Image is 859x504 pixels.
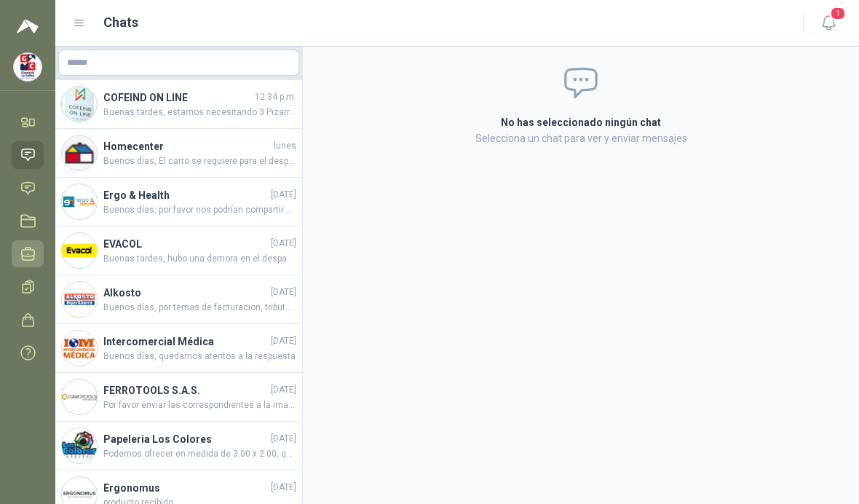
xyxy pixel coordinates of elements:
[103,154,296,168] span: Buenos días, El carro se requiere para el desplazamiento de elementos de cafetería (termos de caf...
[327,130,835,146] p: Selecciona un chat para ver y enviar mensajes
[62,379,97,414] img: Company Logo
[103,236,268,252] h4: EVACOL
[103,187,268,203] h4: Ergo & Health
[103,90,252,106] h4: COFEIND ON LINE
[62,331,97,366] img: Company Logo
[103,301,296,315] span: Buenos días, por temas de facturacion, tributacion, y credito 30 dias, el precio debe tener consi...
[271,383,296,397] span: [DATE]
[103,480,268,496] h4: Ergonomus
[271,286,296,299] span: [DATE]
[103,203,296,217] span: Buenos días, por favor nos podrían compartir estatura y peso del paciente.
[255,90,296,104] span: 12:34 p.m.
[17,17,39,35] img: Logo peakr
[103,334,268,350] h4: Intercomercial Médica
[103,350,296,363] span: Buenos días, quedamos atentos a la respuesta
[103,138,271,154] h4: Homecenter
[271,188,296,202] span: [DATE]
[55,422,302,470] a: Company LogoPapeleria Los Colores[DATE]Podemos ofrecer en medida de 3.00 x 2.00, quedamos atentos...
[14,53,41,81] img: Company Logo
[274,139,296,153] span: lunes
[55,373,302,422] a: Company LogoFERROTOOLS S.A.S.[DATE]Por favor enviar las correspondientes a la imagen WhatsApp Ima...
[103,12,138,33] h1: Chats
[55,227,302,275] a: Company LogoEVACOL[DATE]Buenas tardes, hubo una demora en el despacho, estarían llegando entre ma...
[103,285,268,301] h4: Alkosto
[55,275,302,324] a: Company LogoAlkosto[DATE]Buenos días, por temas de facturacion, tributacion, y credito 30 dias, e...
[103,431,268,447] h4: Papeleria Los Colores
[62,184,97,219] img: Company Logo
[62,428,97,463] img: Company Logo
[271,481,296,495] span: [DATE]
[815,10,842,36] button: 1
[55,80,302,129] a: Company LogoCOFEIND ON LINE12:34 p.m.Buenas tardes, estamos necesitando 3 Pizarras móvil magnétic...
[103,382,268,398] h4: FERROTOOLS S.A.S.
[62,87,97,122] img: Company Logo
[830,7,846,20] span: 1
[271,334,296,348] span: [DATE]
[103,252,296,266] span: Buenas tardes, hubo una demora en el despacho, estarían llegando entre mañana y el jueves. Guía S...
[271,237,296,251] span: [DATE]
[103,398,296,412] span: Por favor enviar las correspondientes a la imagen WhatsApp Image [DATE] 1.03.20 PM.jpeg
[62,282,97,317] img: Company Logo
[55,178,302,227] a: Company LogoErgo & Health[DATE]Buenos días, por favor nos podrían compartir estatura y peso del p...
[327,114,835,130] h2: No has seleccionado ningún chat
[103,106,296,119] span: Buenas tardes, estamos necesitando 3 Pizarras móvil magnética [PERSON_NAME] cara VIZ-PRO, marco y...
[55,129,302,178] a: Company LogoHomecenterlunesBuenos días, El carro se requiere para el desplazamiento de elementos ...
[271,432,296,446] span: [DATE]
[103,447,296,461] span: Podemos ofrecer en medida de 3.00 x 2.00, quedamos atentos para cargar precio
[55,324,302,373] a: Company LogoIntercomercial Médica[DATE]Buenos días, quedamos atentos a la respuesta
[62,233,97,268] img: Company Logo
[62,135,97,170] img: Company Logo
